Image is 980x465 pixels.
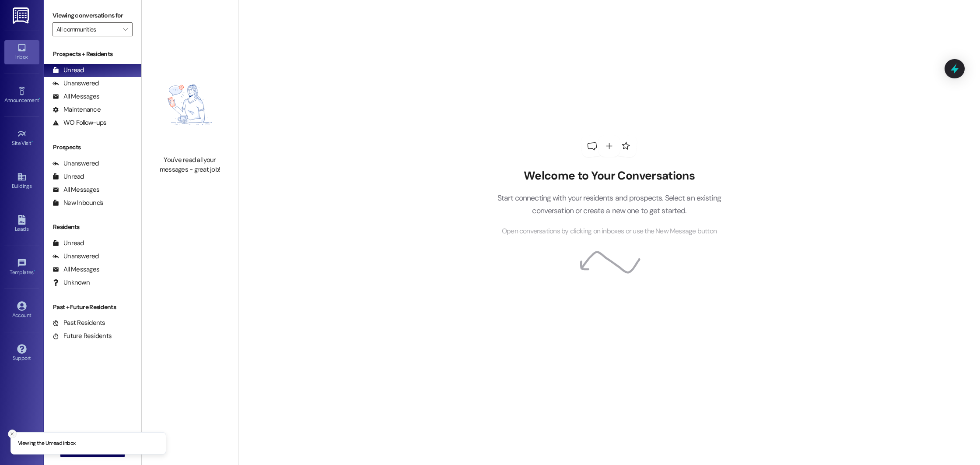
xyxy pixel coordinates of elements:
a: Leads [4,212,39,236]
input: All communities [56,22,119,36]
label: Viewing conversations for [52,9,133,22]
h2: Welcome to Your Conversations [484,169,734,183]
span: • [39,96,40,102]
div: Residents [44,222,141,232]
div: Unread [52,239,84,248]
div: Prospects [44,143,141,152]
div: Prospects + Residents [44,49,141,59]
div: Unknown [52,278,90,287]
p: Viewing the Unread inbox [18,440,75,447]
span: Open conversations by clicking on inboxes or use the New Message button [502,226,717,237]
i:  [123,26,128,33]
div: Unread [52,172,84,181]
div: Maintenance [52,105,101,114]
div: You've read all your messages - great job! [151,155,228,174]
div: Future Residents [52,331,112,341]
p: Start connecting with your residents and prospects. Select an existing conversation or create a n... [484,192,734,217]
div: Past Residents [52,318,105,328]
div: Past + Future Residents [44,303,141,312]
div: All Messages [52,92,99,101]
a: Inbox [4,40,39,64]
a: Templates • [4,256,39,279]
div: Unread [52,66,84,75]
span: • [34,268,35,274]
a: Buildings [4,169,39,193]
div: All Messages [52,265,99,274]
div: Unanswered [52,252,99,261]
img: ResiDesk Logo [13,7,31,24]
button: Close toast [8,430,17,438]
img: empty-state [151,58,228,151]
a: Account [4,299,39,322]
div: New Inbounds [52,198,103,208]
span: • [31,139,33,145]
a: Site Visit • [4,127,39,150]
a: Support [4,342,39,365]
div: WO Follow-ups [52,118,106,127]
div: Unanswered [52,79,99,88]
div: Unanswered [52,159,99,168]
div: All Messages [52,185,99,194]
